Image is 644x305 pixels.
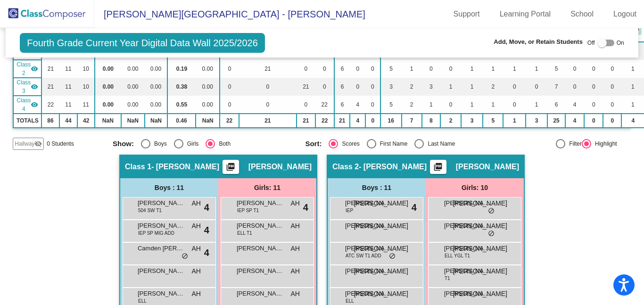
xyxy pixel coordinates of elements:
[444,198,491,208] span: [PERSON_NAME]
[204,246,209,260] span: 4
[547,60,565,78] td: 5
[315,96,334,114] td: 22
[526,96,547,114] td: 1
[204,200,209,214] span: 4
[359,162,427,172] span: - [PERSON_NAME]
[248,162,312,172] span: [PERSON_NAME]
[239,60,297,78] td: 21
[31,65,38,73] mat-icon: visibility
[151,162,219,172] span: - [PERSON_NAME]
[167,114,196,128] td: 0.46
[587,39,595,47] span: Off
[138,230,174,237] span: IEP SP MIG ADD
[192,266,201,276] span: AH
[503,114,526,128] td: 1
[422,96,441,114] td: 1
[215,140,231,148] div: Both
[145,78,167,96] td: 0.00
[389,253,396,260] span: do_not_disturb_alt
[31,101,38,108] mat-icon: visibility
[291,289,300,299] span: AH
[305,139,490,148] mat-radio-group: Select an option
[565,60,584,78] td: 0
[444,289,491,298] span: [PERSON_NAME]
[402,60,422,78] td: 1
[547,78,565,96] td: 7
[365,114,380,128] td: 0
[297,78,315,96] td: 21
[603,78,621,96] td: 0
[220,114,239,128] td: 22
[453,266,507,276] span: [PERSON_NAME]
[354,244,408,254] span: [PERSON_NAME]
[223,160,239,174] button: Print Students Details
[315,60,334,78] td: 0
[41,60,59,78] td: 21
[315,114,334,128] td: 22
[192,198,201,208] span: AH
[121,96,145,114] td: 0.00
[346,252,381,259] span: ATC SW T1 ADD
[432,162,444,175] mat-icon: picture_as_pdf
[483,96,503,114] td: 1
[380,60,402,78] td: 5
[350,78,365,96] td: 0
[125,162,151,172] span: Class 1
[138,297,147,305] span: ELL
[503,78,526,96] td: 0
[95,60,121,78] td: 0.00
[444,266,491,276] span: [PERSON_NAME]
[138,198,185,208] span: [PERSON_NAME]
[239,96,297,114] td: 0
[196,114,220,128] td: NaN
[334,96,350,114] td: 6
[220,78,239,96] td: 0
[192,221,201,231] span: AH
[603,60,621,78] td: 0
[334,78,350,96] td: 6
[565,114,584,128] td: 4
[332,162,359,172] span: Class 2
[182,253,188,260] span: do_not_disturb_alt
[95,78,121,96] td: 0.00
[461,78,483,96] td: 1
[494,37,583,47] span: Add, Move, or Retain Students
[13,78,41,96] td: Shanda Sturtevant - Class 3s
[445,275,450,282] span: T1
[444,221,491,231] span: [PERSON_NAME]
[526,114,547,128] td: 3
[617,39,624,47] span: On
[380,78,402,96] td: 3
[303,200,308,214] span: 4
[291,266,300,276] span: AH
[606,7,644,22] a: Logout
[584,96,603,114] td: 0
[138,244,185,253] span: Camden [PERSON_NAME]
[297,96,315,114] td: 0
[237,266,284,276] span: [PERSON_NAME]
[547,96,565,114] td: 6
[402,114,422,128] td: 7
[440,78,461,96] td: 1
[150,140,167,148] div: Boys
[239,114,297,128] td: 21
[350,60,365,78] td: 0
[167,60,196,78] td: 0.19
[15,140,34,148] span: Hallway
[483,114,503,128] td: 5
[453,244,507,254] span: [PERSON_NAME]
[34,140,42,148] mat-icon: visibility_off
[237,289,284,298] span: [PERSON_NAME]
[422,60,441,78] td: 0
[297,60,315,78] td: 0
[291,221,300,231] span: AH
[138,266,185,276] span: [PERSON_NAME]
[13,114,41,128] td: TOTALS
[440,96,461,114] td: 0
[424,140,455,148] div: Last Name
[192,244,201,254] span: AH
[345,289,392,298] span: [PERSON_NAME][GEOGRAPHIC_DATA]
[204,223,209,237] span: 4
[563,7,601,22] a: School
[440,60,461,78] td: 0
